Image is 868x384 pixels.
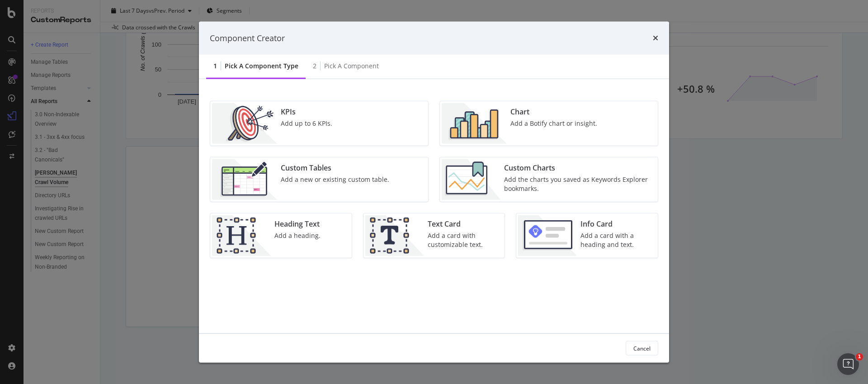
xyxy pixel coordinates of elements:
[428,219,500,229] div: Text Card
[580,231,652,249] div: Add a card with a heading and text.
[580,219,652,229] div: Info Card
[837,353,859,375] iframe: Intercom live chat
[281,107,332,117] div: KPIs
[274,231,321,240] div: Add a heading.
[281,163,389,173] div: Custom Tables
[199,21,669,363] div: modal
[212,159,277,200] img: CzM_nd8v.png
[626,341,658,356] button: Cancel
[274,219,321,229] div: Heading Text
[212,215,271,256] img: CtJ9-kHf.png
[856,353,863,360] span: 1
[518,215,577,256] img: 9fcGIRyhgxRLRpur6FCk681sBQ4rDmX99LnU5EkywwAAAAAElFTkSuQmCC
[442,159,500,200] img: Chdk0Fza.png
[281,119,332,128] div: Add up to 6 KPIs.
[442,103,507,144] img: BHjNRGjj.png
[210,32,285,44] div: Component Creator
[504,163,652,173] div: Custom Charts
[504,175,652,193] div: Add the charts you saved as Keywords Explorer bookmarks.
[225,62,298,71] div: Pick a Component type
[428,231,500,249] div: Add a card with customizable text.
[324,62,379,71] div: Pick a Component
[510,119,597,128] div: Add a Botify chart or insight.
[365,215,424,256] img: CIPqJSrR.png
[633,344,651,352] div: Cancel
[281,175,389,184] div: Add a new or existing custom table.
[510,107,597,117] div: Chart
[653,32,658,44] div: times
[213,62,217,71] div: 1
[212,103,277,144] img: __UUOcd1.png
[313,62,316,71] div: 2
